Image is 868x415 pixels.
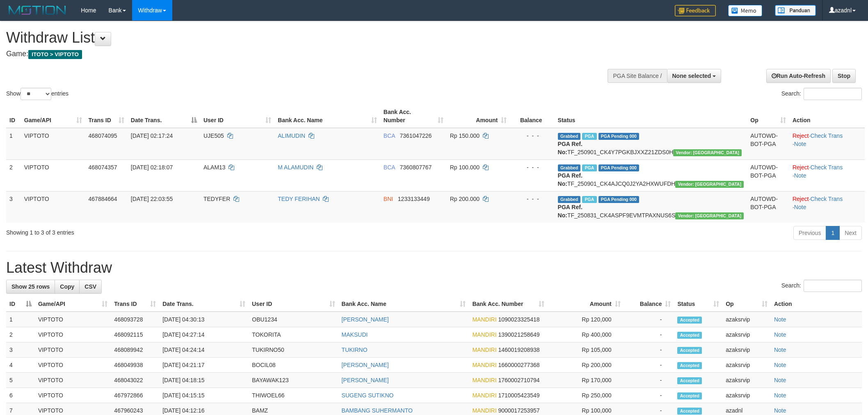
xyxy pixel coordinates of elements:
a: ALIMUDIN [278,132,305,139]
span: BCA [384,164,395,171]
td: azaksrvip [722,342,771,358]
td: 4 [6,358,35,373]
th: Amount: activate to sort column ascending [447,105,510,128]
span: Accepted [677,392,702,399]
th: User ID: activate to sort column ascending [200,105,274,128]
span: Copy 7360807767 to clipboard [400,164,432,171]
a: Reject [793,164,809,171]
h4: Game: [6,50,571,58]
td: 5 [6,373,35,388]
a: Note [774,407,786,414]
td: [DATE] 04:24:14 [159,342,249,358]
td: AUTOWD-BOT-PGA [747,191,789,223]
span: 468074357 [89,164,117,171]
a: Stop [832,69,856,83]
b: PGA Ref. No: [558,172,582,187]
label: Search: [781,88,862,100]
a: Note [774,362,786,368]
input: Search: [804,280,862,292]
td: VIPTOTO [35,327,111,342]
td: 2 [6,160,21,191]
h1: Latest Withdraw [6,260,862,276]
a: Previous [793,226,826,240]
td: - [624,342,674,358]
td: TUKIRNO50 [249,342,338,358]
span: ITOTO > VIPTOTO [28,50,82,59]
td: [DATE] 04:18:15 [159,373,249,388]
span: Accepted [677,377,702,384]
td: TF_250901_CK4AJCQ0J2YA2HXWUFDH [555,160,747,191]
th: Trans ID: activate to sort column ascending [85,105,128,128]
a: Note [794,204,806,210]
a: Note [794,141,806,147]
div: PGA Site Balance / [608,69,667,83]
td: VIPTOTO [35,358,111,373]
td: VIPTOTO [21,128,85,160]
a: TUKIRNO [342,347,368,353]
span: Copy 1660000277368 to clipboard [498,362,539,368]
a: Note [774,331,786,338]
th: ID [6,105,21,128]
span: ALAM13 [203,164,226,171]
span: Marked by azaksrvip [582,196,596,203]
th: Status: activate to sort column ascending [674,296,722,312]
th: Op: activate to sort column ascending [747,105,789,128]
td: · · [789,128,865,160]
td: Rp 120,000 [548,312,624,327]
span: Copy 1760002710794 to clipboard [498,377,539,383]
th: Action [771,296,862,312]
span: Copy 7361047226 to clipboard [400,132,432,139]
a: Note [774,347,786,353]
td: azaksrvip [722,358,771,373]
td: - [624,327,674,342]
td: VIPTOTO [21,191,85,223]
a: M ALAMUDIN [278,164,313,171]
span: MANDIRI [472,331,496,338]
td: [DATE] 04:15:15 [159,388,249,403]
span: Grabbed [558,133,581,140]
a: MAKSUDI [342,331,368,338]
td: TOKORITA [249,327,338,342]
a: Reject [793,132,809,139]
td: [DATE] 04:30:13 [159,312,249,327]
th: Bank Acc. Name: activate to sort column ascending [338,296,469,312]
td: 3 [6,191,21,223]
td: VIPTOTO [21,160,85,191]
td: 468049938 [111,358,159,373]
td: · · [789,160,865,191]
span: PGA Pending [598,133,640,140]
th: Game/API: activate to sort column ascending [35,296,111,312]
a: CSV [79,280,102,294]
span: [DATE] 22:03:55 [131,196,173,202]
th: Game/API: activate to sort column ascending [21,105,85,128]
span: Accepted [677,362,702,369]
a: Show 25 rows [6,280,55,294]
th: Date Trans.: activate to sort column ascending [159,296,249,312]
a: Next [839,226,862,240]
span: Grabbed [558,196,581,203]
span: Copy [60,283,74,290]
td: OBU1234 [249,312,338,327]
span: Copy 1233133449 to clipboard [398,196,430,202]
a: [PERSON_NAME] [342,362,389,368]
span: Copy 1710005423549 to clipboard [498,392,539,399]
a: 1 [826,226,840,240]
img: Feedback.jpg [675,5,716,16]
td: 468089942 [111,342,159,358]
span: BNI [384,196,393,202]
a: BAMBANG SUHERMANTO [342,407,413,414]
td: 468043022 [111,373,159,388]
span: Accepted [677,347,702,354]
td: AUTOWD-BOT-PGA [747,128,789,160]
a: TEDY FERIHAN [278,196,320,202]
td: THIWOEL66 [249,388,338,403]
a: [PERSON_NAME] [342,377,389,383]
td: Rp 105,000 [548,342,624,358]
td: 468093728 [111,312,159,327]
span: Rp 100.000 [450,164,480,171]
span: [DATE] 02:18:07 [131,164,173,171]
a: Note [794,172,806,179]
th: Date Trans.: activate to sort column descending [128,105,200,128]
th: Amount: activate to sort column ascending [548,296,624,312]
th: Trans ID: activate to sort column ascending [111,296,159,312]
